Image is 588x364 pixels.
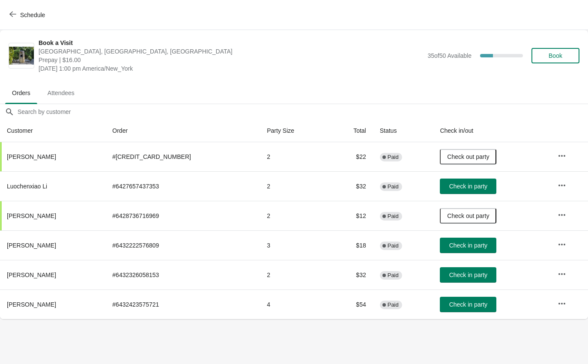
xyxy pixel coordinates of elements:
span: [PERSON_NAME] [7,153,56,160]
span: [PERSON_NAME] [7,301,56,308]
button: Check in party [440,267,496,283]
td: # 6432222576809 [105,230,260,260]
button: Check in party [440,238,496,253]
th: Party Size [260,119,328,142]
th: Total [329,119,373,142]
td: $32 [329,171,373,201]
span: [PERSON_NAME] [7,242,56,249]
td: 2 [260,142,328,171]
span: Luochenxiao Li [7,183,47,190]
span: Check in party [449,272,487,278]
td: $22 [329,142,373,171]
span: Check in party [449,301,487,308]
td: $54 [329,289,373,319]
img: Book a Visit [9,47,34,65]
input: Search by customer [17,104,588,119]
span: [DATE] 1:00 pm America/New_York [39,64,423,73]
td: $12 [329,201,373,230]
span: Check out party [447,153,489,160]
span: Check in party [449,242,487,249]
button: Check in party [440,179,496,194]
span: Orders [5,85,37,101]
span: Paid [388,183,399,190]
span: Prepay | $16.00 [39,56,423,64]
span: Paid [388,301,399,308]
span: Check in party [449,183,487,190]
th: Check in/out [433,119,551,142]
td: 2 [260,260,328,289]
span: Paid [388,213,399,220]
td: # 6427657437353 [105,171,260,201]
td: # 6432326058153 [105,260,260,289]
td: # 6428736716969 [105,201,260,230]
span: [PERSON_NAME] [7,272,56,278]
span: [PERSON_NAME] [7,212,56,219]
td: $18 [329,230,373,260]
button: Schedule [4,7,52,23]
button: Check in party [440,297,496,312]
button: Check out party [440,208,496,224]
th: Status [373,119,433,142]
button: Book [531,48,579,63]
span: Paid [388,154,399,161]
th: Order [105,119,260,142]
td: # 6432423575721 [105,289,260,319]
td: $32 [329,260,373,289]
span: Check out party [447,212,489,219]
span: Paid [388,242,399,249]
span: 35 of 50 Available [427,52,472,59]
span: Schedule [20,12,45,18]
td: # [CREDIT_CARD_NUMBER] [105,142,260,171]
span: Book [549,52,562,59]
td: 2 [260,201,328,230]
td: 4 [260,289,328,319]
td: 2 [260,171,328,201]
td: 3 [260,230,328,260]
span: Book a Visit [39,39,423,47]
span: Attendees [41,85,81,101]
button: Check out party [440,149,496,164]
span: [GEOGRAPHIC_DATA], [GEOGRAPHIC_DATA], [GEOGRAPHIC_DATA] [39,47,423,56]
span: Paid [388,272,399,279]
